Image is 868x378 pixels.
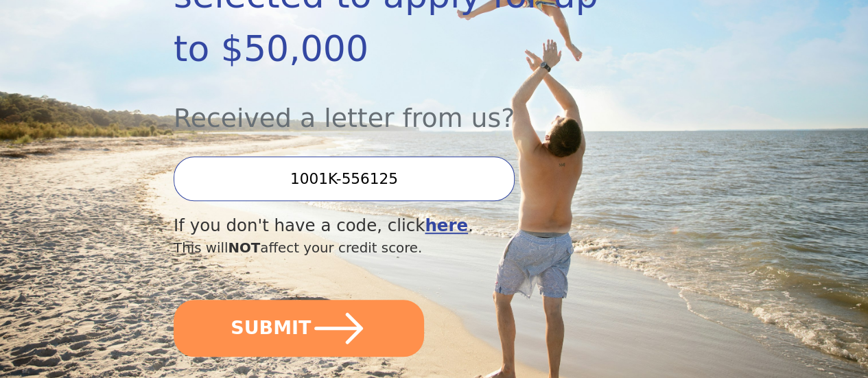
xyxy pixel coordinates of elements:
[174,213,616,239] div: If you don't have a code, click .
[174,238,616,259] div: This will affect your credit score.
[174,156,515,201] input: Enter your Offer Code:
[174,75,616,138] div: Received a letter from us?
[425,215,468,235] a: here
[174,300,424,357] button: SUBMIT
[228,240,260,256] span: NOT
